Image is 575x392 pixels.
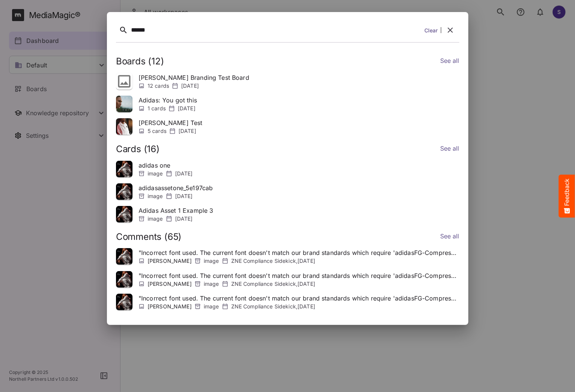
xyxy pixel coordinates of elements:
[116,271,133,288] img: thumbnail.jpg
[203,257,219,265] p: image
[203,303,219,310] p: image
[139,118,203,127] p: [PERSON_NAME] Test
[116,248,133,265] img: thumbnail.jpg
[148,105,166,112] p: 1 cards
[116,144,160,155] h2: Cards ( 16 )
[116,206,133,223] img: thumbnail.jpg
[175,215,192,223] p: [DATE]
[116,118,133,135] img: thumbnail.jpg
[139,183,213,192] p: adidasassetone_5e197cab
[116,161,133,177] img: thumbnail.jpg
[178,105,195,112] p: [DATE]
[139,248,459,257] p: " Incorrect font used. The current font doesn't match our brand standards which require 'adidasFG...
[231,280,315,288] p: ZNE Compliance Sidekick , [DATE]
[148,127,166,135] p: 5 cards
[175,192,192,200] p: [DATE]
[116,294,133,310] img: thumbnail.jpg
[148,257,192,265] p: [PERSON_NAME]
[440,232,459,243] a: See all
[139,73,249,82] p: [PERSON_NAME] Branding Test Board
[148,303,192,310] p: [PERSON_NAME]
[148,215,163,223] p: image
[178,127,196,135] p: [DATE]
[231,257,315,265] p: ZNE Compliance Sidekick , [DATE]
[116,96,133,112] img: thumbnail.png
[440,56,459,67] a: See all
[139,271,459,280] p: " Incorrect font used. The current font doesn't match our brand standards which require 'adidasFG...
[231,303,315,310] p: ZNE Compliance Sidekick , [DATE]
[181,82,199,90] p: [DATE]
[148,170,163,177] p: image
[148,192,163,200] p: image
[440,144,459,155] a: See all
[116,183,133,200] img: thumbnail.jpg
[139,161,193,170] p: adidas one
[139,294,459,303] p: " Incorrect font used. The current font doesn't match our brand standards which require 'adidasFG...
[175,170,192,177] p: [DATE]
[139,96,197,105] p: Adidas: You got this
[116,232,181,243] h2: Comments ( 65 )
[148,280,192,288] p: [PERSON_NAME]
[148,82,169,90] p: 12 cards
[116,56,164,67] h2: Boards ( 12 )
[559,175,575,218] button: Feedback
[424,26,438,34] a: Clear
[139,206,214,215] p: Adidas Asset 1 Example 3
[203,280,219,288] p: image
